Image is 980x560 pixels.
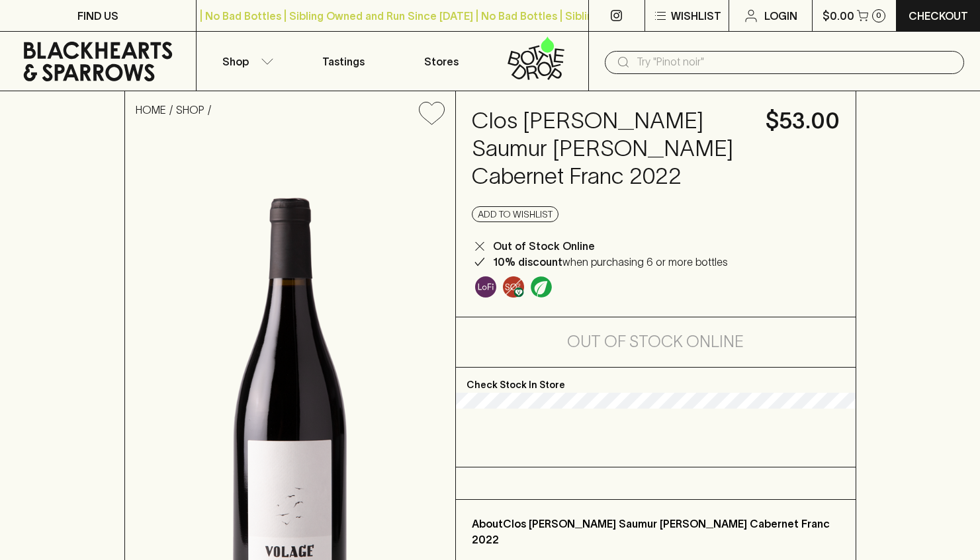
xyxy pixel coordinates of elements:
[671,8,721,24] p: Wishlist
[876,12,881,19] p: 0
[503,276,524,298] img: Vegan & Sulphur Free
[77,8,118,24] p: FIND US
[766,107,840,135] h4: $53.00
[222,54,249,69] p: Shop
[531,276,552,298] img: Organic
[909,8,968,24] p: Checkout
[493,254,728,270] p: when purchasing 6 or more bottles
[472,206,558,222] button: Add to wishlist
[176,104,204,116] a: SHOP
[197,32,294,91] button: Shop
[136,104,166,116] a: HOME
[294,32,392,91] a: Tastings
[322,54,365,69] p: Tastings
[392,32,490,91] a: Stores
[823,8,854,24] p: $0.00
[493,256,562,268] b: 10% discount
[472,516,840,547] p: About Clos [PERSON_NAME] Saumur [PERSON_NAME] Cabernet Franc 2022
[527,273,555,301] a: Organic
[500,273,527,301] a: Made without the use of any animal products, and without any added Sulphur Dioxide (SO2)
[424,54,459,69] p: Stores
[472,107,750,190] h4: Clos [PERSON_NAME] Saumur [PERSON_NAME] Cabernet Franc 2022
[475,276,496,298] img: Lo-Fi
[493,238,595,254] p: Out of Stock Online
[414,97,450,130] button: Add to wishlist
[637,52,954,73] input: Try "Pinot noir"
[764,8,797,24] p: Login
[567,331,744,352] h5: Out of Stock Online
[456,368,856,393] p: Check Stock In Store
[472,273,500,301] a: Some may call it natural, others minimum intervention, either way, it’s hands off & maybe even a ...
